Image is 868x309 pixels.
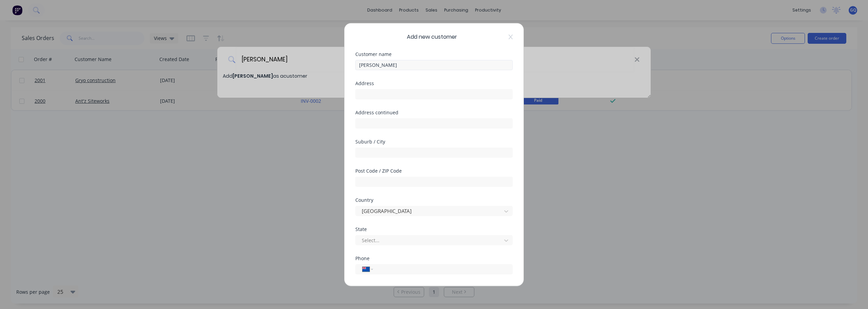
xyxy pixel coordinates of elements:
[407,33,457,41] span: Add new customer
[355,52,513,56] div: Customer name
[355,139,513,144] div: Suburb / City
[355,227,513,231] div: State
[355,256,513,260] div: Phone
[355,110,513,115] div: Address continued
[355,285,513,290] div: ABN
[355,168,513,173] div: Post Code / ZIP Code
[355,197,513,202] div: Country
[355,81,513,85] div: Address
